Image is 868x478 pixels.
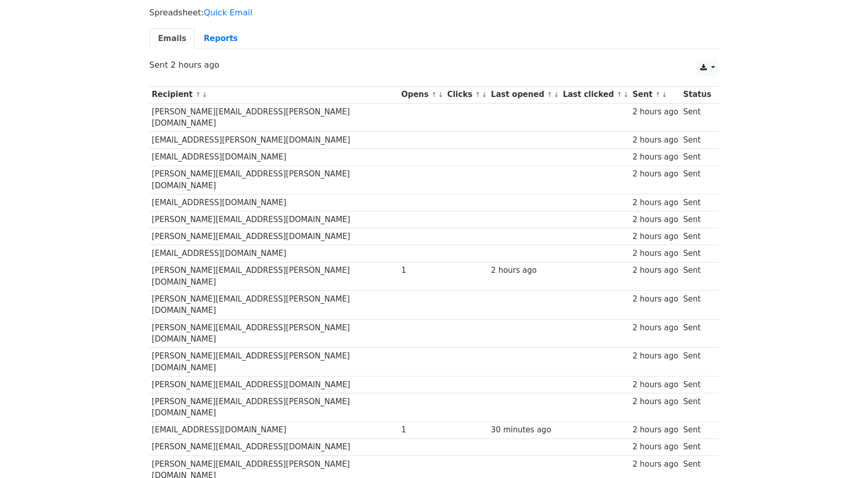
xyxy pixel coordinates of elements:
td: [PERSON_NAME][EMAIL_ADDRESS][DOMAIN_NAME] [149,211,399,228]
td: [PERSON_NAME][EMAIL_ADDRESS][PERSON_NAME][DOMAIN_NAME] [149,262,399,291]
div: 2 hours ago [633,396,678,408]
td: [PERSON_NAME][EMAIL_ADDRESS][PERSON_NAME][DOMAIN_NAME] [149,393,399,422]
div: 2 hours ago [633,231,678,243]
td: Sent [681,376,714,393]
div: 2 hours ago [633,293,678,305]
td: [EMAIL_ADDRESS][DOMAIN_NAME] [149,245,399,262]
td: Sent [681,439,714,455]
td: [EMAIL_ADDRESS][PERSON_NAME][DOMAIN_NAME] [149,132,399,149]
td: Sent [681,348,714,376]
a: ↓ [438,91,443,98]
td: Sent [681,166,714,194]
td: [PERSON_NAME][EMAIL_ADDRESS][PERSON_NAME][DOMAIN_NAME] [149,319,399,348]
div: 2 hours ago [633,168,678,180]
a: ↑ [655,91,661,98]
td: [EMAIL_ADDRESS][DOMAIN_NAME] [149,149,399,166]
a: ↓ [482,91,487,98]
td: [EMAIL_ADDRESS][DOMAIN_NAME] [149,194,399,211]
div: 2 hours ago [633,214,678,226]
a: ↑ [547,91,553,98]
div: 2 hours ago [633,322,678,334]
div: 2 hours ago [633,265,678,276]
a: ↑ [195,91,201,98]
th: Clicks [445,86,488,103]
iframe: Chat Widget [817,429,868,478]
td: [PERSON_NAME][EMAIL_ADDRESS][DOMAIN_NAME] [149,228,399,245]
td: Sent [681,262,714,291]
a: ↑ [617,91,622,98]
td: Sent [681,245,714,262]
td: [PERSON_NAME][EMAIL_ADDRESS][PERSON_NAME][DOMAIN_NAME] [149,103,399,132]
th: Last clicked [560,86,630,103]
td: Sent [681,211,714,228]
td: [PERSON_NAME][EMAIL_ADDRESS][DOMAIN_NAME] [149,376,399,393]
div: 30 minutes ago [491,424,558,436]
div: 2 hours ago [633,350,678,362]
div: 2 hours ago [633,459,678,470]
td: [EMAIL_ADDRESS][DOMAIN_NAME] [149,422,399,439]
div: 2 hours ago [633,424,678,436]
div: 2 hours ago [491,265,558,276]
td: Sent [681,103,714,132]
td: [PERSON_NAME][EMAIL_ADDRESS][PERSON_NAME][DOMAIN_NAME] [149,291,399,320]
td: Sent [681,393,714,422]
div: 2 hours ago [633,197,678,209]
th: Opens [399,86,445,103]
p: Sent 2 hours ago [149,59,719,70]
div: 2 hours ago [633,248,678,260]
td: Sent [681,149,714,166]
div: 1 [401,424,442,436]
div: 1 [401,265,442,276]
td: [PERSON_NAME][EMAIL_ADDRESS][PERSON_NAME][DOMAIN_NAME] [149,348,399,376]
a: ↑ [431,91,437,98]
a: Quick Email [204,8,252,17]
a: ↓ [554,91,559,98]
p: Spreadsheet: [149,7,719,18]
a: ↓ [623,91,629,98]
td: Sent [681,194,714,211]
a: ↑ [475,91,481,98]
th: Last opened [488,86,560,103]
td: [PERSON_NAME][EMAIL_ADDRESS][DOMAIN_NAME] [149,439,399,455]
div: 2 hours ago [633,441,678,453]
a: Emails [149,28,195,49]
a: ↓ [662,91,667,98]
td: Sent [681,132,714,149]
a: ↓ [202,91,207,98]
td: Sent [681,291,714,320]
div: 2 hours ago [633,106,678,118]
td: Sent [681,422,714,439]
th: Sent [630,86,681,103]
th: Recipient [149,86,399,103]
td: Sent [681,228,714,245]
th: Status [681,86,714,103]
div: 2 hours ago [633,134,678,146]
div: 2 hours ago [633,379,678,391]
div: 2 hours ago [633,151,678,163]
a: Reports [195,28,246,49]
td: Sent [681,319,714,348]
td: [PERSON_NAME][EMAIL_ADDRESS][PERSON_NAME][DOMAIN_NAME] [149,166,399,194]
